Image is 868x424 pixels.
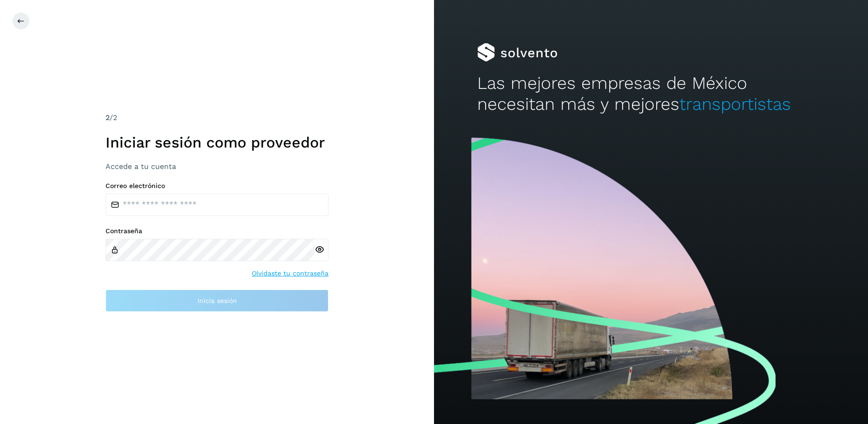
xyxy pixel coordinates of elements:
[105,289,329,312] button: Inicia sesión
[679,94,791,114] span: transportistas
[105,162,329,171] h3: Accede a tu cuenta
[197,297,237,304] span: Inicia sesión
[105,134,329,151] h1: Iniciar sesión como proveedor
[105,113,110,122] span: 2
[105,182,329,190] label: Correo electrónico
[477,73,824,114] h2: Las mejores empresas de México necesitan más y mejores
[105,112,329,123] div: /2
[252,269,329,278] a: Olvidaste tu contraseña
[105,227,329,235] label: Contraseña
